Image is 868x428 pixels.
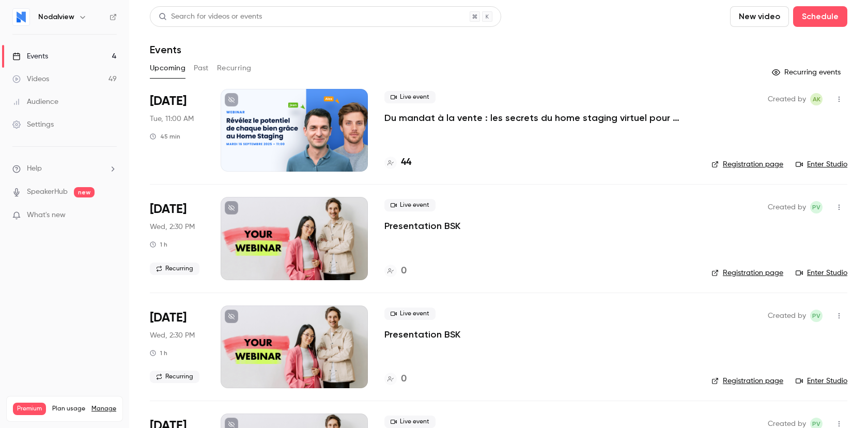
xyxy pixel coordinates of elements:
h6: Nodalview [38,12,74,22]
span: new [74,187,95,197]
button: Recurring events [767,64,847,81]
span: Alexandre Kinapenne [810,93,823,105]
a: SpeakerHub [27,187,68,197]
h4: 0 [401,264,407,278]
div: Audience [12,97,58,107]
a: Enter Studio [796,268,847,278]
span: Recurring [150,263,199,275]
span: Live event [384,416,436,428]
span: PV [812,310,820,322]
a: 0 [384,372,407,386]
div: Aug 26 Wed, 2:30 PM (Europe/Paris) [150,305,204,388]
button: Past [194,60,209,77]
span: [DATE] [150,93,187,110]
span: Help [27,163,42,174]
img: Nodalview [13,9,29,25]
a: Registration page [711,159,783,170]
a: 0 [384,264,407,278]
div: Settings [12,119,54,130]
span: Recurring [150,371,199,383]
a: Registration page [711,268,783,278]
button: New video [730,6,789,27]
a: Registration page [711,376,783,386]
span: AK [813,93,820,105]
span: Live event [384,308,436,320]
div: 1 h [150,240,167,249]
div: Videos [12,74,49,84]
span: [DATE] [150,201,187,218]
a: Enter Studio [796,376,847,386]
span: Live event [384,199,436,211]
button: Recurring [217,60,252,77]
span: [DATE] [150,310,187,326]
div: 45 min [150,132,180,141]
span: Created by [768,93,806,105]
span: Wed, 2:30 PM [150,222,195,232]
a: Manage [91,405,116,413]
div: Sep 16 Tue, 11:00 AM (Europe/Brussels) [150,89,204,172]
span: Wed, 2:30 PM [150,330,195,341]
span: Created by [768,310,806,322]
a: Enter Studio [796,159,847,170]
a: 44 [384,156,411,170]
h1: Events [150,43,181,56]
div: Search for videos or events [159,11,262,22]
div: Jul 29 Wed, 2:30 PM (Europe/Paris) [150,197,204,280]
span: Live event [384,91,436,103]
a: Presentation BSK [384,220,460,232]
div: 1 h [150,349,167,357]
button: Schedule [793,6,847,27]
a: Presentation BSK [384,328,460,341]
div: Events [12,51,48,62]
span: What's new [27,210,66,221]
iframe: Noticeable Trigger [104,211,117,220]
span: Paul Vérine [810,201,823,213]
span: Paul Vérine [810,310,823,322]
span: Plan usage [52,405,85,413]
button: Upcoming [150,60,185,77]
span: PV [812,201,820,213]
a: Du mandat à la vente : les secrets du home staging virtuel pour déclencher le coup de cœur [384,112,694,124]
h4: 0 [401,372,407,386]
span: Tue, 11:00 AM [150,114,194,124]
li: help-dropdown-opener [12,163,117,174]
span: Premium [13,403,46,415]
h4: 44 [401,156,411,170]
span: Created by [768,201,806,213]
